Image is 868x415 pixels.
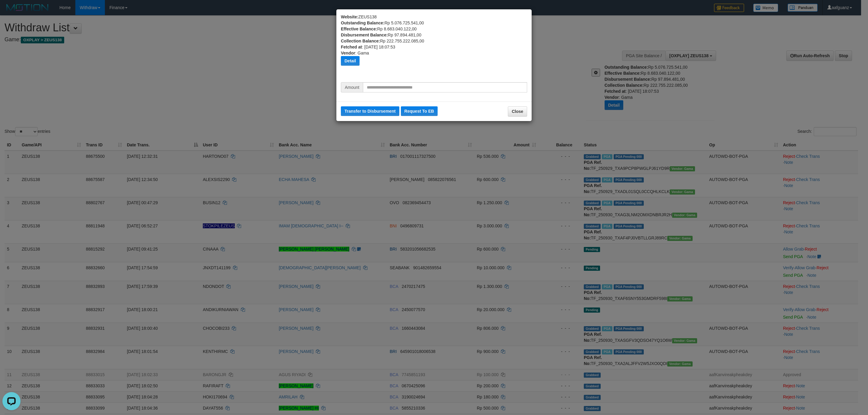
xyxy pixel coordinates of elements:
span: Amount [341,82,363,92]
button: Request To EB [401,106,438,116]
b: Disbursement Balance: [341,33,388,37]
b: Website: [341,14,358,19]
button: Open LiveChat chat widget [2,2,20,20]
b: Effective Balance: [341,27,377,31]
button: Close [508,106,527,117]
b: Collection Balance: [341,39,380,43]
button: Transfer to Disbursement [341,106,399,116]
b: Fetched at [341,45,362,49]
div: ZEUS138 Rp 5.076.725.541,00 Rp 8.683.040.122,00 Rp 97.894.481,00 Rp 222.755.222.085,00 : [DATE] 1... [341,14,527,82]
b: Vendor [341,51,355,55]
button: Detail [341,56,360,66]
b: Outstanding Balance: [341,20,385,25]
